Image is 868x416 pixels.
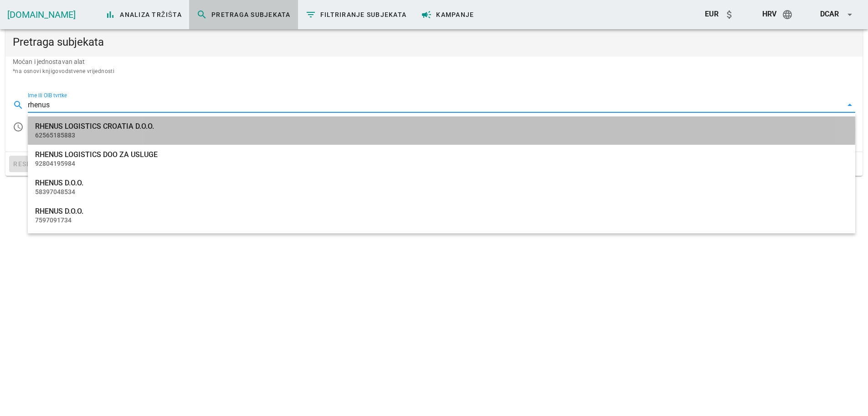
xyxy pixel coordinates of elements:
i: arrow_drop_down [844,9,855,20]
i: bar_chart [105,9,116,20]
div: RHENUS LOGISTICS DOO ZA USLUGE [35,150,848,159]
i: attach_money [724,9,735,20]
i: language [782,9,793,20]
i: search [196,9,207,20]
span: Kampanje [421,9,474,20]
span: Analiza tržišta [105,9,182,20]
div: 7597091734 [35,216,848,224]
i: filter_list [305,9,316,20]
span: hrv [762,10,776,18]
i: access_time [13,121,24,132]
i: search [13,100,24,111]
div: 58397048534 [35,188,848,196]
span: Pretraga subjekata [196,9,291,20]
label: Ime ili OIB tvrtke [28,92,67,99]
div: Pretraga subjekata [5,27,863,57]
input: Počnite upisivati za pretragu [28,98,842,112]
div: 92804195984 [35,160,848,168]
div: RHENUS D.O.O. [35,179,848,187]
i: campaign [421,9,432,20]
div: *na osnovi knjigovodstvene vrijednosti [13,67,855,76]
span: EUR [705,10,719,18]
div: RHENUS D.O.O. [35,207,848,216]
span: Filtriranje subjekata [305,9,407,20]
div: 62565185883 [35,132,848,139]
div: RHENUS LOGISTICS CROATIA D.O.O. [35,122,848,131]
div: Moćan i jednostavan alat [5,57,863,83]
span: dcar [820,10,839,18]
a: [DOMAIN_NAME] [7,9,76,20]
i: arrow_drop_down [844,100,855,111]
